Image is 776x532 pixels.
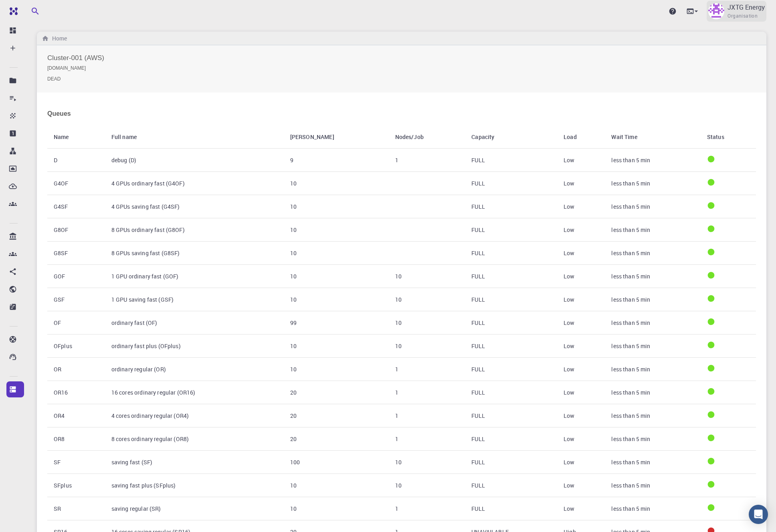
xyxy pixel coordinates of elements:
th: OR4 [47,404,105,427]
th: SFplus [47,474,105,497]
td: 10 [284,195,389,218]
th: Load [557,126,605,149]
td: Low [557,427,605,451]
th: D [47,149,105,172]
td: Low [557,195,605,218]
th: Status [701,126,756,149]
h4: Queues [47,110,756,117]
td: FULL [465,427,557,451]
td: less than 5 min [605,427,700,451]
td: FULL [465,381,557,404]
td: ordinary regular (OR) [105,358,284,381]
td: FULL [465,474,557,497]
th: Nodes/Job [389,126,465,149]
td: 1 [389,358,465,381]
td: less than 5 min [605,474,700,497]
td: less than 5 min [605,195,700,218]
td: 8 GPUs saving fast (G8SF) [105,242,284,265]
td: less than 5 min [605,451,700,474]
h2: Cluster-001 (AWS) [47,54,756,83]
td: 4 cores ordinary regular (OR4) [105,404,284,427]
td: 16 cores ordinary regular (OR16) [105,381,284,404]
td: 99 [284,311,389,335]
td: less than 5 min [605,218,700,242]
th: SF [47,451,105,474]
td: FULL [465,149,557,172]
th: Wait Time [605,126,700,149]
th: OF [47,311,105,335]
td: Low [557,242,605,265]
td: 10 [284,358,389,381]
td: ordinary fast plus (OFplus) [105,335,284,358]
td: less than 5 min [605,172,700,195]
td: FULL [465,358,557,381]
small: [DOMAIN_NAME] [47,64,756,72]
td: FULL [465,242,557,265]
td: 10 [389,311,465,335]
td: less than 5 min [605,381,700,404]
td: FULL [465,288,557,311]
td: 1 GPU saving fast (GSF) [105,288,284,311]
th: Full name [105,126,284,149]
nav: breadcrumb [40,34,69,43]
th: GSF [47,288,105,311]
td: FULL [465,172,557,195]
th: OR [47,358,105,381]
td: 1 GPU ordinary fast (GOF) [105,265,284,288]
div: Open Intercom Messenger [749,505,768,524]
td: FULL [465,218,557,242]
td: FULL [465,265,557,288]
td: 10 [284,497,389,520]
td: 10 [389,288,465,311]
h6: Home [49,34,67,43]
th: OR16 [47,381,105,404]
td: Low [557,404,605,427]
td: 10 [284,172,389,195]
td: 4 GPUs saving fast (G4SF) [105,195,284,218]
td: FULL [465,404,557,427]
td: 10 [284,474,389,497]
td: 20 [284,381,389,404]
td: 1 [389,497,465,520]
td: 10 [389,451,465,474]
td: Low [557,265,605,288]
td: less than 5 min [605,311,700,335]
td: less than 5 min [605,335,700,358]
td: 100 [284,451,389,474]
td: less than 5 min [605,242,700,265]
td: FULL [465,497,557,520]
td: 4 GPUs ordinary fast (G4OF) [105,172,284,195]
td: Low [557,381,605,404]
p: JXTG Energy [727,2,765,12]
td: Low [557,451,605,474]
td: saving fast plus (SFplus) [105,474,284,497]
th: G4OF [47,172,105,195]
th: G8SF [47,242,105,265]
td: 10 [389,335,465,358]
td: Low [557,311,605,335]
td: FULL [465,195,557,218]
td: debug (D) [105,149,284,172]
td: FULL [465,335,557,358]
td: 10 [284,288,389,311]
th: [PERSON_NAME] [284,126,389,149]
td: 8 GPUs ordinary fast (G8OF) [105,218,284,242]
td: less than 5 min [605,265,700,288]
td: 10 [284,265,389,288]
th: OFplus [47,335,105,358]
td: 1 [389,381,465,404]
td: saving regular (SR) [105,497,284,520]
td: 10 [389,265,465,288]
th: Capacity [465,126,557,149]
td: Low [557,172,605,195]
small: DEAD [47,75,756,83]
td: less than 5 min [605,358,700,381]
td: Low [557,149,605,172]
td: less than 5 min [605,497,700,520]
td: FULL [465,311,557,335]
td: 20 [284,427,389,451]
td: Low [557,474,605,497]
td: 8 cores ordinary regular (OR8) [105,427,284,451]
td: ordinary fast (OF) [105,311,284,335]
th: G4SF [47,195,105,218]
